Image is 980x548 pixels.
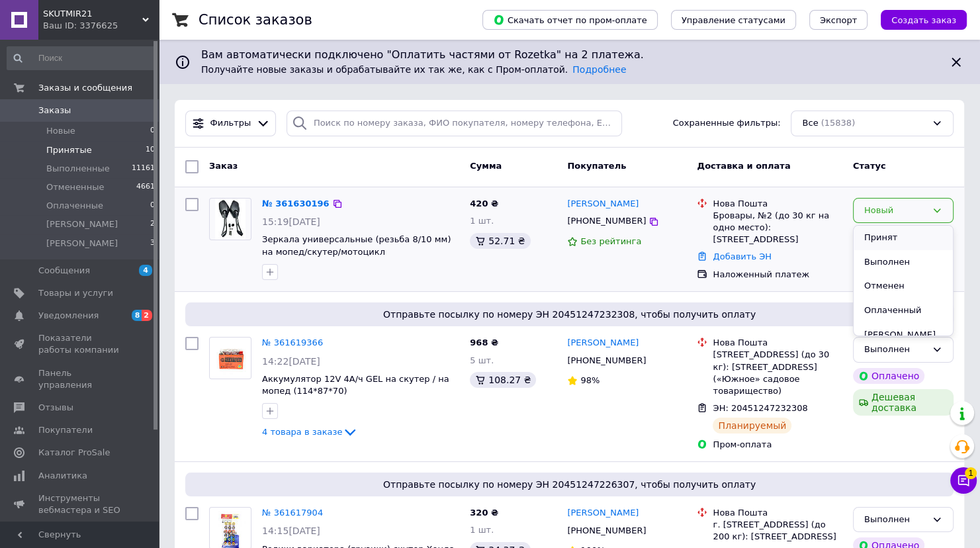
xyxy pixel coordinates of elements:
span: 1 [965,467,977,479]
span: Инструменты вебмастера и SEO [38,492,122,516]
li: Отменен [854,274,953,298]
span: 3 [150,238,155,250]
div: Оплачено [853,368,924,384]
span: Выполненные [46,163,110,175]
span: 4 [139,265,152,276]
div: Нова Пошта [713,507,842,519]
span: 4 товара в заказе [262,427,342,437]
span: 968 ₴ [470,338,498,347]
span: 0 [150,200,155,212]
div: г. [STREET_ADDRESS] (до 200 кг): [STREET_ADDRESS] [713,519,842,543]
span: Сумма [470,161,502,171]
span: Каталог ProSale [38,447,110,459]
a: № 361619366 [262,338,323,347]
span: Заказы и сообщения [38,82,132,94]
img: Фото товару [210,339,251,378]
span: Панель управления [38,367,122,391]
span: (15838) [821,118,856,128]
span: ЭН: 20451247232308 [713,403,807,413]
input: Поиск [7,46,156,70]
span: Управление статусами [682,15,785,25]
span: 1 шт. [470,525,494,535]
span: 14:22[DATE] [262,356,320,367]
div: Пром-оплата [713,439,842,451]
input: Поиск по номеру заказа, ФИО покупателя, номеру телефона, Email, номеру накладной [287,111,622,136]
li: Выполнен [854,250,953,275]
span: 2 [150,218,155,230]
a: № 361630196 [262,199,330,208]
a: Добавить ЭН [713,251,771,261]
div: Дешевая доставка [853,389,954,416]
div: Нова Пошта [713,198,842,210]
img: Фото товару [215,199,246,240]
span: Отзывы [38,402,73,414]
span: 15:19[DATE] [262,216,320,227]
span: 320 ₴ [470,508,498,518]
span: Экспорт [820,15,857,25]
span: 14:15[DATE] [262,525,320,536]
span: [PERSON_NAME] [46,218,118,230]
span: 4661 [136,181,155,193]
span: Принятые [46,144,92,156]
a: Фото товару [209,337,251,379]
div: Выполнен [864,343,926,357]
div: Наложенный платеж [713,269,842,281]
span: Без рейтинга [580,236,641,246]
a: Создать заказ [868,15,967,24]
a: 4 товара в заказе [262,427,358,437]
span: Доставка и оплата [697,161,790,171]
span: Сохраненные фильтры: [673,117,781,130]
span: 11161 [132,163,155,175]
span: [PERSON_NAME] [46,238,118,250]
span: 5 шт. [470,355,494,365]
div: Ваш ID: 3376625 [43,20,159,32]
button: Создать заказ [881,10,967,30]
span: Покупатель [567,161,626,171]
div: 52.71 ₴ [470,233,530,249]
span: Все [802,117,818,130]
span: Скачать отчет по пром-оплате [493,14,647,26]
a: [PERSON_NAME] [567,198,639,210]
span: 8 [132,310,142,321]
span: Заказ [209,161,238,171]
li: [PERSON_NAME] [854,323,953,347]
button: Чат с покупателем1 [950,467,977,494]
span: SKUTMIR21 [43,8,142,20]
span: 420 ₴ [470,199,498,208]
button: Экспорт [809,10,868,30]
span: Товары и услуги [38,287,113,299]
span: Сообщения [38,265,90,277]
span: Фильтры [210,117,251,130]
div: Нова Пошта [713,337,842,349]
span: Оплаченные [46,200,103,212]
span: Отправьте посылку по номеру ЭН 20451247232308, чтобы получить оплату [191,308,948,321]
div: Выполнен [864,513,926,527]
a: Аккумулятор 12V 4А/ч GEL на скутер / на мопед (114*87*70) [262,374,449,396]
div: [PHONE_NUMBER] [564,352,648,369]
h1: Список заказов [199,12,312,28]
span: Получайте новые заказы и обрабатывайте их так же, как с Пром-оплатой. [201,64,626,75]
span: Показатели работы компании [38,332,122,356]
a: [PERSON_NAME] [567,337,639,349]
div: Новый [864,204,926,218]
span: Вам автоматически подключено "Оплатить частями от Rozetka" на 2 платежа. [201,48,938,63]
span: Заказы [38,105,71,116]
div: [PHONE_NUMBER] [564,522,648,539]
a: Фото товару [209,198,251,240]
span: 1 шт. [470,216,494,226]
button: Скачать отчет по пром-оплате [482,10,658,30]
span: Статус [853,161,886,171]
button: Управление статусами [671,10,796,30]
span: Создать заказ [891,15,956,25]
div: Бровары, №2 (до 30 кг на одно место): [STREET_ADDRESS] [713,210,842,246]
span: Уведомления [38,310,99,322]
a: [PERSON_NAME] [567,507,639,520]
div: Планируемый [713,418,791,434]
li: Принят [854,226,953,250]
span: Отправьте посылку по номеру ЭН 20451247226307, чтобы получить оплату [191,478,948,491]
a: Зеркала универсальные (резьба 8/10 мм) на мопед/скутер/мотоцикл [262,234,451,257]
div: [STREET_ADDRESS] (до 30 кг): [STREET_ADDRESS] («Южное» садовое товарищество) [713,349,842,397]
li: Оплаченный [854,298,953,323]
